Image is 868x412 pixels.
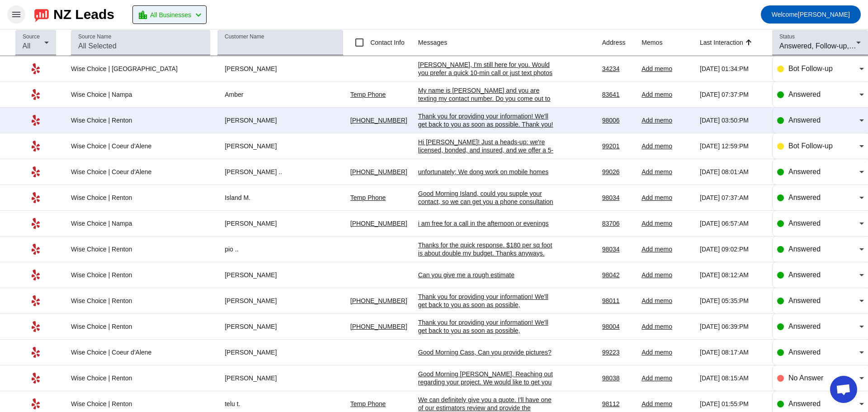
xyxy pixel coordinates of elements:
[602,271,635,279] div: 98042
[30,321,41,332] mat-icon: Yelp
[71,116,207,124] div: Wise Choice | Renton
[602,245,635,253] div: 98034
[602,142,635,150] div: 99201
[602,29,642,56] th: Address
[71,65,207,73] div: Wise Choice | [GEOGRAPHIC_DATA]
[772,11,798,18] span: Welcome
[700,374,765,382] div: [DATE] 08:15:AM
[700,322,765,331] div: [DATE] 06:39:PM
[350,323,407,330] a: [PHONE_NUMBER]
[642,65,693,73] div: Add memo
[700,348,765,356] div: [DATE] 08:17:AM
[350,297,407,304] a: [PHONE_NUMBER]
[642,400,693,408] div: Add memo
[700,90,765,99] div: [DATE] 07:37:PM
[642,142,693,150] div: Add memo
[418,29,602,56] th: Messages
[30,192,41,203] mat-icon: Yelp
[602,400,635,408] div: 98112
[700,400,765,408] div: [DATE] 01:55:PM
[788,116,821,124] span: Answered
[30,218,41,229] mat-icon: Yelp
[418,370,554,394] div: Good Morning [PERSON_NAME], Reaching out regarding your project. We would like to get you schedule.
[602,168,635,176] div: 99026
[418,189,554,206] div: Good Morning Island, could you supple your contact, so we can get you a phone consultation
[642,90,693,99] div: Add memo
[602,65,635,73] div: 34234
[700,116,765,124] div: [DATE] 03:50:PM
[137,9,148,20] mat-icon: location_city
[418,112,554,128] div: Thank you for providing your information! We'll get back to you as soon as possible. Thank you!​
[642,168,693,176] div: Add memo
[30,115,41,126] mat-icon: Yelp
[71,348,207,356] div: Wise Choice | Coeur d'Alene
[779,34,795,40] mat-label: Status
[217,219,343,227] div: [PERSON_NAME]
[78,34,111,40] mat-label: Source Name
[642,245,693,253] div: Add memo
[350,400,386,407] a: Temp Phone
[71,142,207,150] div: Wise Choice | Coeur d'Alene
[418,348,554,356] div: Good Morning Cass, Can you provide pictures?
[700,245,765,253] div: [DATE] 09:02:PM
[71,168,207,176] div: Wise Choice | Coeur d'Alene
[830,376,857,403] div: Open chat
[193,9,204,20] mat-icon: chevron_left
[700,297,765,305] div: [DATE] 05:35:PM
[642,29,700,56] th: Memos
[788,245,821,253] span: Answered
[602,116,635,124] div: 98006
[788,219,821,227] span: Answered
[350,91,386,98] a: Temp Phone
[602,90,635,99] div: 83641
[602,374,635,382] div: 98038
[217,297,343,305] div: [PERSON_NAME]
[217,142,343,150] div: [PERSON_NAME]
[602,322,635,331] div: 98004
[217,348,343,356] div: [PERSON_NAME]
[418,293,554,317] div: Thank you for providing your information! We'll get back to you as soon as possible, considering ...
[700,219,765,227] div: [DATE] 06:57:AM
[418,138,554,187] div: Hi [PERSON_NAME]! Just a heads-up: we're licensed, bonded, and insured, and we offer a 5-YEAR cra...
[350,168,407,175] a: [PHONE_NUMBER]
[71,271,207,279] div: Wise Choice | Renton
[418,219,554,227] div: i am free for a call in the afternoon or evenings
[772,8,850,21] span: [PERSON_NAME]
[71,374,207,382] div: Wise Choice | Renton
[602,194,635,202] div: 98034
[418,271,554,279] div: Can you give me a rough estimate
[788,374,823,382] span: No Answer
[217,374,343,382] div: [PERSON_NAME]
[217,90,343,99] div: Amber
[788,400,821,407] span: Answered
[642,348,693,356] div: Add memo
[53,8,114,21] div: NZ Leads
[788,271,821,279] span: Answered
[700,194,765,202] div: [DATE] 07:37:AM
[217,168,343,176] div: [PERSON_NAME] ..
[788,142,833,150] span: Bot Follow-up
[368,38,405,47] label: Contact Info
[150,9,191,21] span: All Businesses
[217,400,343,408] div: telu t.
[30,270,41,280] mat-icon: Yelp
[642,374,693,382] div: Add memo
[642,219,693,227] div: Add memo
[78,41,203,52] input: All Selected
[225,34,264,40] mat-label: Customer Name
[23,34,40,40] mat-label: Source
[34,7,49,22] img: logo
[788,65,833,72] span: Bot Follow-up
[30,373,41,384] mat-icon: Yelp
[30,295,41,306] mat-icon: Yelp
[71,90,207,99] div: Wise Choice | Nampa
[30,244,41,255] mat-icon: Yelp
[642,271,693,279] div: Add memo
[217,271,343,279] div: [PERSON_NAME]
[71,322,207,331] div: Wise Choice | Renton
[217,245,343,253] div: pio ..
[761,5,861,24] button: Welcome[PERSON_NAME]
[30,89,41,100] mat-icon: Yelp
[602,219,635,227] div: 83706
[71,219,207,227] div: Wise Choice | Nampa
